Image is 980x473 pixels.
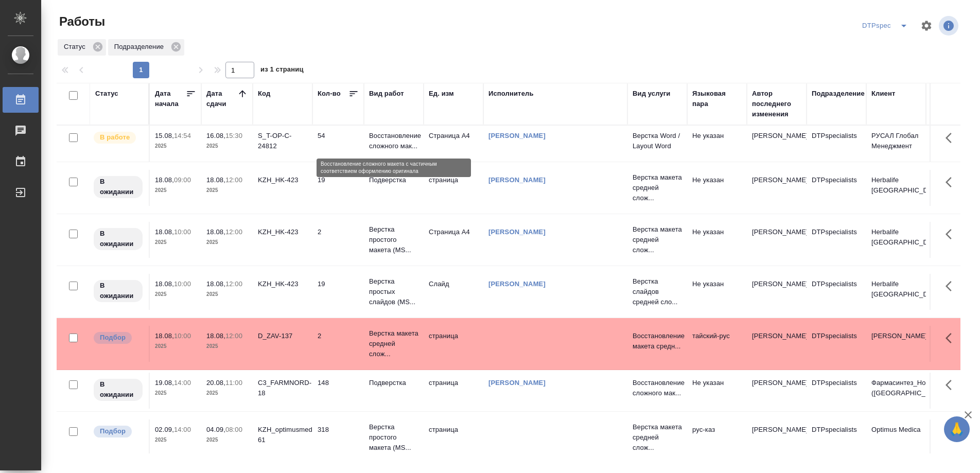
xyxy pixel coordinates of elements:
[100,332,126,343] p: Подбор
[747,222,807,258] td: [PERSON_NAME]
[687,274,747,310] td: Не указан
[687,419,747,456] td: рус-каз
[225,426,242,433] p: 08:00
[174,332,191,340] p: 10:00
[155,89,186,109] div: Дата начала
[807,126,866,162] td: DTPspecialists
[258,89,270,99] div: Код
[488,280,546,288] a: [PERSON_NAME]
[312,222,364,258] td: 2
[64,42,89,52] p: Статус
[206,388,248,398] p: 2025
[369,328,418,359] p: Верстка макета средней слож...
[155,341,196,352] p: 2025
[93,425,144,439] div: Можно подбирать исполнителей
[871,279,921,300] p: Herbalife [GEOGRAPHIC_DATA]
[93,227,144,251] div: Исполнитель назначен, приступать к работе пока рано
[633,89,671,99] div: Вид услуги
[155,426,174,433] p: 02.09,
[871,378,921,398] p: Фармасинтез_Норд ([GEOGRAPHIC_DATA])
[114,42,167,52] p: Подразделение
[747,274,807,310] td: [PERSON_NAME]
[687,222,747,258] td: Не указан
[692,89,742,109] div: Языковая пара
[174,280,191,288] p: 10:00
[369,224,418,255] p: Верстка простого макета (MS...
[258,131,307,151] div: S_T-OP-C-24812
[871,131,921,151] p: РУСАЛ Глобал Менеджмент
[174,228,191,236] p: 10:00
[206,176,225,184] p: 18.08,
[58,39,106,56] div: Статус
[871,331,921,341] p: [PERSON_NAME]
[206,237,248,248] p: 2025
[687,170,747,206] td: Не указан
[206,379,225,387] p: 20.08,
[807,170,866,206] td: DTPspecialists
[206,426,225,433] p: 04.09,
[807,326,866,362] td: DTPspecialists
[747,326,807,362] td: [PERSON_NAME]
[206,435,248,445] p: 2025
[939,419,964,444] button: Здесь прячутся важные кнопки
[369,378,418,388] p: Подверстка
[807,274,866,310] td: DTPspecialists
[939,16,960,36] span: Посмотреть информацию
[155,228,174,236] p: 18.08,
[100,177,136,197] p: В ожидании
[633,172,682,203] p: Верстка макета средней слож...
[424,170,483,206] td: страница
[871,175,921,196] p: Herbalife [GEOGRAPHIC_DATA]
[155,332,174,340] p: 18.08,
[206,332,225,340] p: 18.08,
[174,426,191,433] p: 14:00
[312,170,364,206] td: 19
[312,326,364,362] td: 2
[258,378,307,398] div: C3_FARMNORD-18
[260,63,304,78] span: из 1 страниц
[225,379,242,387] p: 11:00
[206,89,237,109] div: Дата сдачи
[488,89,534,99] div: Исполнитель
[155,435,196,445] p: 2025
[206,228,225,236] p: 18.08,
[155,132,174,139] p: 15.08,
[155,388,196,398] p: 2025
[312,126,364,162] td: 54
[807,419,866,456] td: DTPspecialists
[369,175,418,185] p: Подверстка
[860,17,914,34] div: split button
[939,222,964,247] button: Здесь прячутся важные кнопки
[424,419,483,456] td: страница
[424,274,483,310] td: Слайд
[747,373,807,409] td: [PERSON_NAME]
[369,131,418,151] p: Восстановление сложного мак...
[258,331,307,341] div: D_ZAV-137
[633,131,682,151] p: Верстка Word / Layout Word
[155,280,174,288] p: 18.08,
[206,132,225,139] p: 16.08,
[57,13,105,30] span: Работы
[807,373,866,409] td: DTPspecialists
[871,227,921,248] p: Herbalife [GEOGRAPHIC_DATA]
[369,89,404,99] div: Вид работ
[225,176,242,184] p: 12:00
[687,373,747,409] td: Не указан
[155,185,196,196] p: 2025
[369,276,418,307] p: Верстка простых слайдов (MS...
[687,126,747,162] td: Не указан
[807,222,866,258] td: DTPspecialists
[752,89,801,119] div: Автор последнего изменения
[258,425,307,445] div: KZH_optimusmedica-61
[633,422,682,453] p: Верстка макета средней слож...
[100,229,136,249] p: В ожидании
[155,141,196,151] p: 2025
[424,222,483,258] td: Страница А4
[914,13,939,38] span: Настроить таблицу
[747,126,807,162] td: [PERSON_NAME]
[95,89,118,99] div: Статус
[155,237,196,248] p: 2025
[258,227,307,237] div: KZH_HK-423
[93,131,144,145] div: Исполнитель выполняет работу
[939,126,964,150] button: Здесь прячутся важные кнопки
